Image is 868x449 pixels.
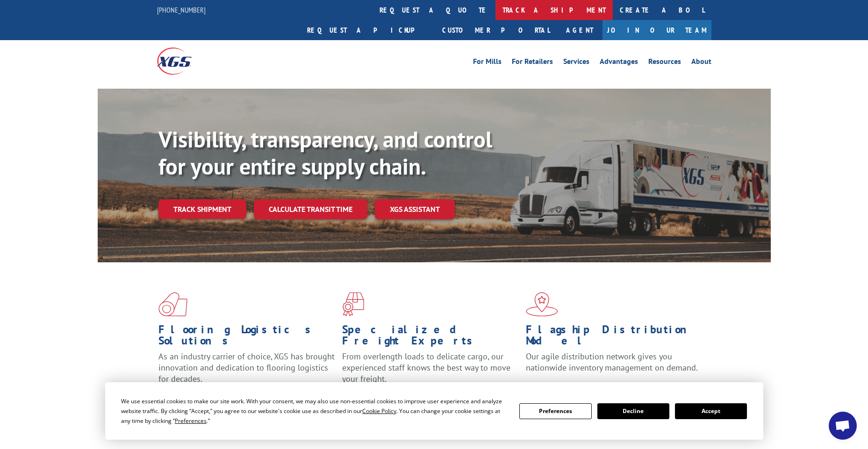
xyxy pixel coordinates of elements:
h1: Flagship Distribution Model [526,324,703,351]
a: For Mills [473,58,502,68]
p: From overlength loads to delicate cargo, our experienced staff knows the best way to move your fr... [342,351,519,393]
a: Resources [648,58,681,68]
a: About [691,58,711,68]
a: For Retailers [512,58,553,68]
a: Learn More > [526,382,642,393]
a: Join Our Team [603,20,711,40]
span: Preferences [175,417,207,425]
b: Visibility, transparency, and control for your entire supply chain. [158,125,492,181]
button: Accept [675,403,747,419]
h1: Specialized Freight Experts [342,324,519,351]
a: Track shipment [158,199,246,219]
a: Request a pickup [300,20,435,40]
img: xgs-icon-focused-on-flooring-red [342,292,364,316]
a: Advantages [600,58,638,68]
a: [PHONE_NUMBER] [157,5,206,14]
button: Preferences [519,403,591,419]
span: Our agile distribution network gives you nationwide inventory management on demand. [526,351,698,373]
div: We use essential cookies to make our site work. With your consent, we may also use non-essential ... [121,396,508,426]
img: xgs-icon-flagship-distribution-model-red [526,292,558,316]
a: Agent [557,20,603,40]
span: As an industry carrier of choice, XGS has brought innovation and dedication to flooring logistics... [158,351,335,384]
a: XGS ASSISTANT [375,199,455,219]
div: Open chat [829,412,857,440]
a: Customer Portal [435,20,557,40]
div: Cookie Consent Prompt [105,382,763,440]
a: Calculate transit time [254,199,367,219]
h1: Flooring Logistics Solutions [158,324,335,351]
img: xgs-icon-total-supply-chain-intelligence-red [158,292,187,316]
span: Cookie Policy [362,407,396,415]
button: Decline [597,403,669,419]
a: Services [563,58,589,68]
